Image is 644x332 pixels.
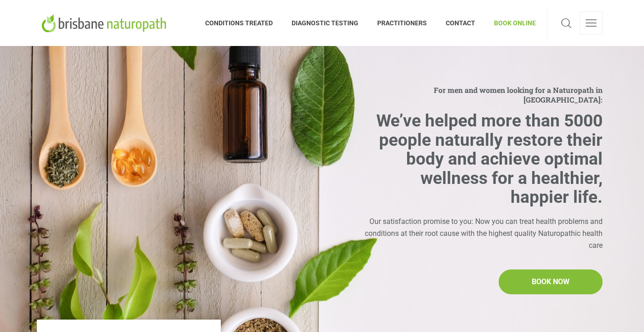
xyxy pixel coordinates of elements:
span: BOOK ONLINE [485,16,536,30]
span: For men and women looking for a Naturopath in [GEOGRAPHIC_DATA]: [360,85,603,104]
img: Brisbane Naturopath [41,14,170,32]
a: CONTACT [437,7,485,39]
a: DIAGNOSTIC TESTING [282,7,368,39]
h2: We’ve helped more than 5000 people naturally restore their body and achieve optimal wellness for ... [360,111,603,206]
a: CONDITIONS TREATED [205,7,282,39]
div: Our satisfaction promise to you: Now you can treat health problems and conditions at their root c... [360,216,603,251]
a: BOOK NOW [499,269,603,294]
a: BOOK ONLINE [485,7,536,39]
a: PRACTITIONERS [368,7,437,39]
span: DIAGNOSTIC TESTING [282,16,368,30]
span: BOOK NOW [532,276,569,288]
a: Brisbane Naturopath [41,7,170,39]
span: CONDITIONS TREATED [205,16,282,30]
a: Search [558,11,574,34]
span: PRACTITIONERS [368,16,437,30]
span: CONTACT [437,16,485,30]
